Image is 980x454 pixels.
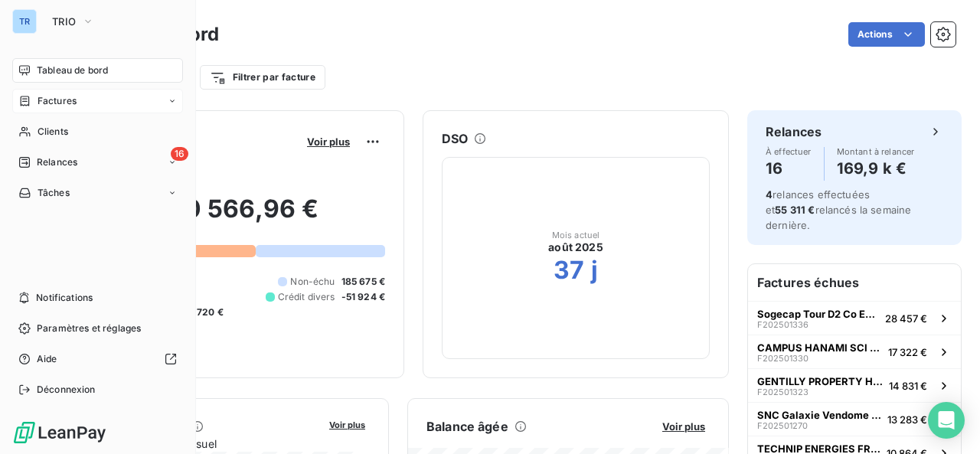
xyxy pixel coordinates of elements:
[341,275,385,289] span: 185 675 €
[171,147,188,161] span: 16
[442,129,468,148] h6: DSO
[329,420,365,430] span: Voir plus
[548,240,603,255] span: août 2025
[37,64,108,77] span: Tableau de bord
[757,320,808,329] span: F202501336
[38,186,70,200] span: Tâches
[12,316,183,341] a: Paramètres et réglages
[757,387,808,397] span: F202501323
[757,421,808,430] span: F202501270
[662,420,705,433] span: Voir plus
[757,308,879,320] span: Sogecap Tour D2 Co Esset
[290,275,335,289] span: Non-échu
[37,322,141,335] span: Paramètres et réglages
[12,119,183,144] a: Clients
[888,346,927,358] span: 17 322 €
[52,15,76,28] span: TRIO
[748,368,961,402] button: GENTILLY PROPERTY HOLDINGS SAS C/O BNPP REPM n°54950F20250132314 831 €
[38,125,68,139] span: Clients
[766,147,812,156] span: À effectuer
[748,402,961,436] button: SNC Galaxie Vendome C/O CAIPMF20250127013 283 €
[885,312,927,325] span: 28 457 €
[837,156,915,181] h4: 169,9 k €
[12,420,107,445] img: Logo LeanPay
[38,94,77,108] span: Factures
[766,156,812,181] h4: 16
[889,380,927,392] span: 14 831 €
[748,335,961,368] button: CAMPUS HANAMI SCI HANAMI RUEIL C/O CBRE PMF20250133017 322 €
[766,188,773,201] span: 4
[12,58,183,83] a: Tableau de bord
[37,155,77,169] span: Relances
[757,354,808,363] span: F202501330
[200,65,325,90] button: Filtrer par facture
[192,305,224,319] span: -720 €
[658,420,710,433] button: Voir plus
[325,417,370,431] button: Voir plus
[87,194,385,240] h2: 320 566,96 €
[591,255,598,286] h2: j
[887,413,927,426] span: 13 283 €
[12,150,183,175] a: 16Relances
[748,264,961,301] h6: Factures échues
[36,291,93,305] span: Notifications
[757,341,882,354] span: CAMPUS HANAMI SCI HANAMI RUEIL C/O CBRE PM
[757,409,881,421] span: SNC Galaxie Vendome C/O CAIPM
[554,255,584,286] h2: 37
[12,347,183,371] a: Aide
[775,204,815,216] span: 55 311 €
[302,135,354,149] button: Voir plus
[12,181,183,205] a: Tâches
[757,375,883,387] span: GENTILLY PROPERTY HOLDINGS SAS C/O BNPP REPM n°54950
[87,436,318,452] span: Chiffre d'affaires mensuel
[37,383,96,397] span: Déconnexion
[341,290,385,304] span: -51 924 €
[766,122,822,141] h6: Relances
[748,301,961,335] button: Sogecap Tour D2 Co EssetF20250133628 457 €
[278,290,335,304] span: Crédit divers
[928,402,965,439] div: Open Intercom Messenger
[552,230,600,240] span: Mois actuel
[37,352,57,366] span: Aide
[848,22,925,47] button: Actions
[766,188,911,231] span: relances effectuées et relancés la semaine dernière.
[12,89,183,113] a: Factures
[307,136,350,148] span: Voir plus
[837,147,915,156] span: Montant à relancer
[12,9,37,34] div: TR
[426,417,508,436] h6: Balance âgée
